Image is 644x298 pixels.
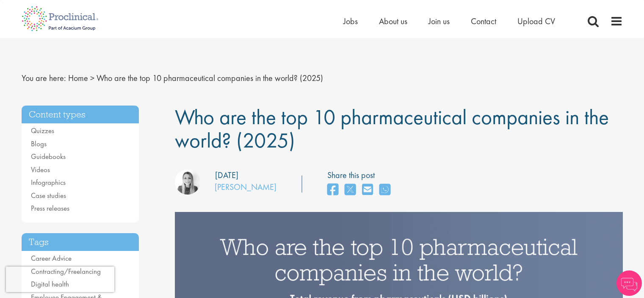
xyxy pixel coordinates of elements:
[31,253,72,263] a: Career Advice
[471,16,496,27] a: Contact
[215,181,276,192] a: [PERSON_NAME]
[68,72,88,84] a: breadcrumb link
[362,181,373,199] a: share on email
[327,169,395,181] label: Share this post
[343,16,358,27] a: Jobs
[175,169,200,195] img: Hannah Burke
[31,165,50,174] a: Videos
[31,191,66,200] a: Case studies
[379,181,390,199] a: share on whats app
[379,16,407,27] a: About us
[31,126,54,135] a: Quizzes
[22,72,66,84] span: You are here:
[90,72,94,84] span: >
[616,270,642,296] img: Chatbot
[97,72,323,84] span: Who are the top 10 pharmaceutical companies in the world? (2025)
[215,169,238,181] div: [DATE]
[327,181,338,199] a: share on facebook
[31,152,66,161] a: Guidebooks
[31,139,47,148] a: Blogs
[31,178,66,187] a: Infographics
[31,203,69,213] a: Press releases
[22,106,139,124] h3: Content types
[6,267,114,292] iframe: reCAPTCHA
[22,233,139,251] h3: Tags
[175,103,609,154] span: Who are the top 10 pharmaceutical companies in the world? (2025)
[428,16,450,27] a: Join us
[345,181,356,199] a: share on twitter
[517,16,555,27] a: Upload CV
